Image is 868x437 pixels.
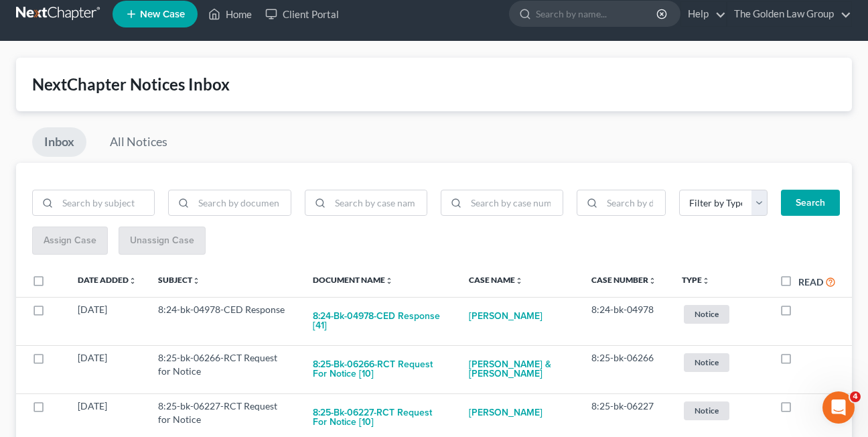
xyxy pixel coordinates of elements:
a: Help [681,2,726,26]
a: [PERSON_NAME] [469,303,542,330]
a: Notice [682,351,758,373]
a: Subjectunfold_more [158,275,200,285]
i: unfold_more [702,277,710,285]
a: Notice [682,399,758,422]
iframe: Intercom live chat [822,391,855,424]
button: 8:25-bk-06266-RCT Request for Notice [10] [313,351,447,387]
i: unfold_more [385,277,393,285]
input: Search by case number [466,190,563,216]
i: unfold_more [515,277,523,285]
button: 8:24-bk-04978-CED Response [41] [313,303,447,339]
button: 8:25-bk-06227-RCT Request for Notice [10] [313,399,447,436]
a: Home [202,2,259,26]
td: 8:24-bk-04978-CED Response [147,297,302,345]
button: Search [781,190,840,216]
a: Client Portal [259,2,346,26]
input: Search by name... [536,1,658,26]
a: Inbox [32,127,86,157]
div: NextChapter Notices Inbox [32,74,836,95]
span: New Case [140,9,185,19]
td: [DATE] [67,297,147,345]
span: 4 [850,391,861,402]
td: 8:24-bk-04978 [581,297,671,345]
a: Case Nameunfold_more [469,275,523,285]
a: All Notices [98,127,179,157]
a: Notice [682,303,758,325]
a: Typeunfold_more [682,275,710,285]
a: [PERSON_NAME] [469,399,542,426]
a: [PERSON_NAME] & [PERSON_NAME] [469,351,570,387]
input: Search by date [602,190,665,216]
i: unfold_more [648,277,656,285]
input: Search by document name [194,190,290,216]
a: Case Numberunfold_more [591,275,656,285]
td: 8:25-bk-06266-RCT Request for Notice [147,345,302,393]
span: Notice [684,401,729,420]
i: unfold_more [129,277,137,285]
span: Notice [684,305,729,323]
a: Date Addedunfold_more [78,275,137,285]
label: Read [798,275,823,289]
input: Search by case name [330,190,427,216]
input: Search by subject [58,190,154,216]
a: Document Nameunfold_more [313,275,393,285]
a: The Golden Law Group [727,2,851,26]
i: unfold_more [192,277,200,285]
td: [DATE] [67,345,147,393]
span: Notice [684,353,729,371]
td: 8:25-bk-06266 [581,345,671,393]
